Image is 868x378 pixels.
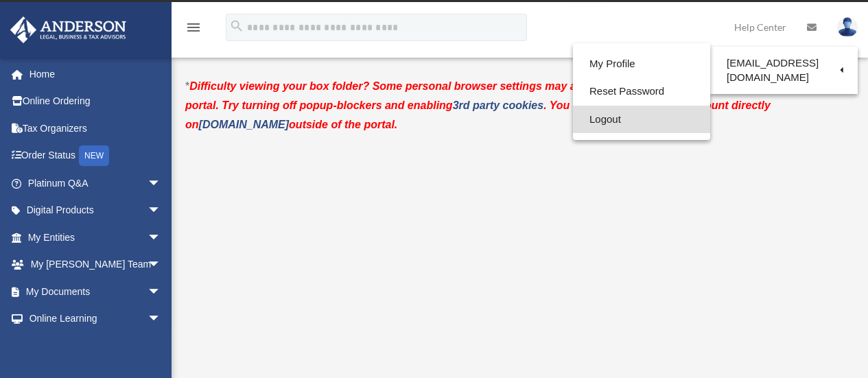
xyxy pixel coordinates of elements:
a: Tax Organizers [10,115,182,142]
strong: Difficulty viewing your box folder? Some personal browser settings may affect your ability to use... [185,80,815,130]
a: [EMAIL_ADDRESS][DOMAIN_NAME] [710,50,858,91]
a: Logout [573,106,710,134]
img: Anderson Advisors Platinum Portal [6,16,130,43]
i: menu [185,19,202,36]
span: arrow_drop_down [148,305,175,333]
img: User Pic [837,17,858,37]
a: My Documentsarrow_drop_down [10,278,182,305]
div: NEW [79,145,109,166]
span: arrow_drop_down [148,224,175,252]
a: My Entitiesarrow_drop_down [10,224,182,251]
a: Platinum Q&Aarrow_drop_down [10,169,182,197]
a: 3rd party cookies [453,99,544,111]
span: arrow_drop_down [148,278,175,306]
a: My Profile [573,50,710,78]
a: Reset Password [573,78,710,106]
a: Order StatusNEW [10,142,182,170]
a: [DOMAIN_NAME] [199,119,290,130]
a: Online Learningarrow_drop_down [10,305,182,333]
a: menu [185,24,202,36]
span: arrow_drop_down [148,169,175,198]
a: My [PERSON_NAME] Teamarrow_drop_down [10,251,182,279]
span: arrow_drop_down [148,197,175,225]
a: Digital Productsarrow_drop_down [10,197,182,224]
i: search [229,19,244,34]
span: arrow_drop_down [148,251,175,279]
a: Online Ordering [10,88,182,115]
a: Home [10,60,182,88]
